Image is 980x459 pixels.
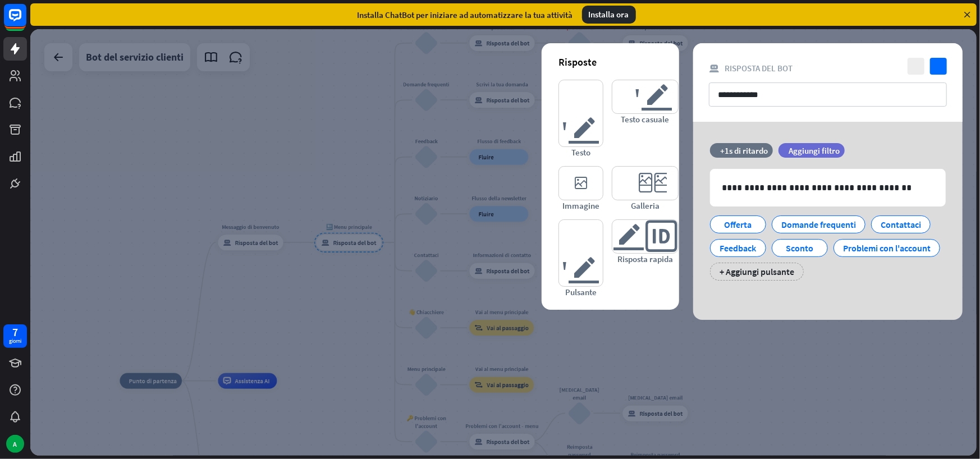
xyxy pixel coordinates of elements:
font: + Aggiungi pulsante [720,266,794,277]
img: tab_domain_overview_orange.svg [44,65,53,74]
font: Risposta del bot [725,63,793,74]
font: Parola chiave (traffico) [121,66,196,74]
font: Dominio: [DOMAIN_NAME] [29,29,126,38]
font: Aggiungi filtro [789,145,840,156]
font: risposta_block_bot [709,63,719,74]
font: 7 [12,325,18,339]
font: versione [31,18,58,26]
font: Installa ChatBot per iniziare ad automatizzare la tua attività [358,10,573,20]
a: 7 giorni [3,324,27,348]
font: 4.0.25 [58,18,77,26]
img: website_grey.svg [18,29,27,38]
button: Apri il widget della chat LiveChat [9,4,43,38]
font: Sconto [786,242,814,254]
font: Feedback [720,242,757,254]
font: +1s di ritardo [720,145,768,156]
font: Problemi con l'account [843,242,931,254]
font: A [13,440,17,448]
font: Installa ora [589,9,629,20]
img: logo_orange.svg [18,18,27,27]
img: tab_keywords_by_traffic_grey.svg [108,65,117,74]
font: Offerta [725,219,752,230]
font: giorni [9,337,21,345]
font: Contattaci [881,219,921,230]
font: Domande frequenti [781,219,856,230]
font: Dominio [56,66,83,74]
